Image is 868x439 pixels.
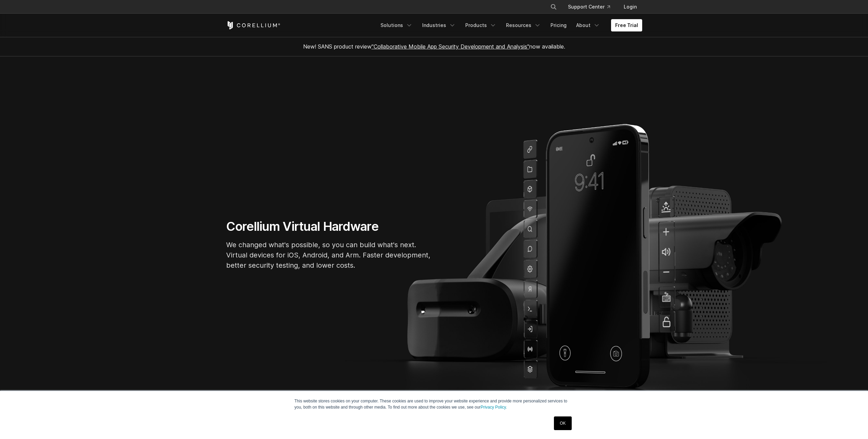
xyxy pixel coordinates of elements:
a: About [572,19,604,31]
a: Solutions [376,19,417,31]
a: "Collaborative Mobile App Security Development and Analysis" [372,43,529,50]
p: This website stores cookies on your computer. These cookies are used to improve your website expe... [295,398,574,410]
a: Corellium Home [226,21,281,29]
a: Pricing [546,19,571,31]
a: Privacy Policy. [481,405,507,410]
button: Search [547,1,560,13]
h1: Corellium Virtual Hardware [226,219,431,234]
p: We changed what's possible, so you can build what's next. Virtual devices for iOS, Android, and A... [226,240,431,270]
a: OK [554,416,571,430]
a: Support Center [562,1,616,13]
a: Resources [502,19,545,31]
div: Navigation Menu [376,19,642,31]
a: Products [461,19,501,31]
span: New! SANS product review now available. [303,43,565,50]
div: Navigation Menu [542,1,642,13]
a: Free Trial [611,19,642,31]
a: Industries [418,19,460,31]
a: Login [618,1,642,13]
